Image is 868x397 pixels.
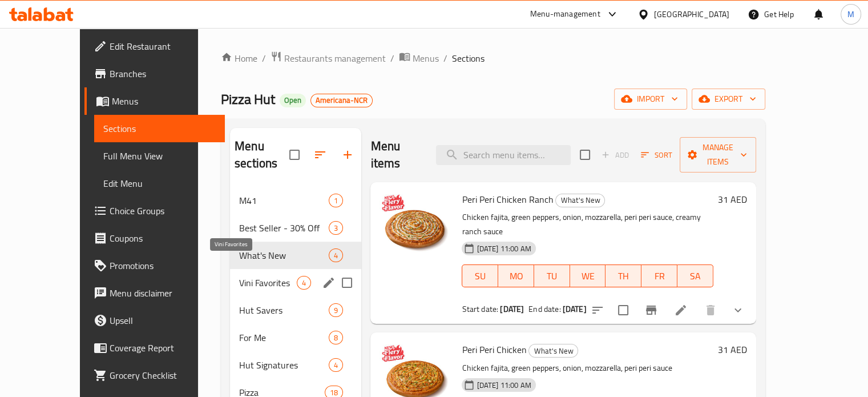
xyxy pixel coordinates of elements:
span: Select to update [611,298,635,322]
a: Menu disclaimer [84,279,225,307]
span: End date: [528,302,560,316]
span: Peri Peri Chicken [462,341,526,358]
div: items [329,221,343,235]
div: Open [280,94,306,107]
div: Best Seller - 30% Off3 [230,214,361,242]
h2: Menu items [370,138,422,172]
a: Branches [84,60,225,87]
span: Sort sections [306,141,334,169]
span: export [701,92,756,106]
span: What's New [239,248,329,262]
button: export [692,89,765,110]
div: M411 [230,187,361,214]
button: Branch-specific-item [637,296,665,324]
b: [DATE] [563,302,587,316]
span: M41 [239,194,329,207]
div: items [329,303,343,317]
p: Chicken fajita, green peppers, onion, mozzarella, peri peri sauce, creamy ranch sauce [462,210,713,239]
h6: 31 AED [718,342,747,358]
span: Add item [597,146,633,164]
span: For Me [239,331,329,344]
svg: Show Choices [731,303,745,317]
span: Peri Peri Chicken Ranch [462,191,553,208]
a: Menus [399,51,439,66]
div: items [329,194,343,207]
li: / [262,51,266,65]
span: Hut Savers [239,303,329,317]
a: Upsell [84,307,225,334]
div: items [329,331,343,344]
a: Edit Menu [94,170,225,197]
span: Menus [413,51,439,65]
span: Promotions [110,259,216,272]
button: FR [641,264,677,287]
span: [DATE] 11:00 AM [472,243,535,254]
div: What's New [528,344,578,358]
span: [DATE] 11:00 AM [472,380,535,391]
span: 8 [329,332,342,343]
img: Peri Peri Chicken Ranch [380,191,453,264]
button: Manage items [680,137,756,173]
span: Vini Favorites [239,276,297,290]
span: Sections [452,51,485,65]
span: MO [503,268,530,284]
span: 4 [329,250,342,261]
button: TH [605,264,641,287]
a: Promotions [84,252,225,279]
a: Restaurants management [271,51,386,66]
span: Manage items [689,141,747,169]
span: Hut Signatures [239,358,329,372]
a: Edit Restaurant [84,33,225,60]
span: Restaurants management [284,51,386,65]
li: / [443,51,447,65]
span: Menus [112,94,216,108]
div: Menu-management [530,7,600,21]
div: What's New [555,194,605,207]
span: Best Seller - 30% Off [239,221,329,235]
span: import [623,92,678,106]
span: Edit Menu [103,177,216,190]
a: Full Menu View [94,142,225,170]
span: Open [280,95,306,105]
span: Choice Groups [110,204,216,218]
a: Home [221,51,257,65]
input: search [436,145,571,165]
button: SA [677,264,713,287]
span: Start date: [462,302,498,316]
div: Hut Signatures4 [230,351,361,379]
span: Full Menu View [103,149,216,163]
button: Sort [638,146,675,164]
div: Hut Savers9 [230,296,361,324]
span: Sort items [633,146,680,164]
span: Menu disclaimer [110,286,216,300]
span: TH [610,268,637,284]
div: [GEOGRAPHIC_DATA] [654,8,729,21]
button: TU [534,264,570,287]
h2: Menu sections [235,138,289,172]
a: Menus [84,87,225,115]
h6: 31 AED [718,191,747,207]
span: Coupons [110,231,216,245]
a: Coverage Report [84,334,225,362]
span: SA [682,268,709,284]
div: Vini Favorites4edit [230,269,361,296]
a: Edit menu item [674,303,688,317]
span: What's New [529,344,578,358]
div: items [297,276,311,290]
button: SU [462,264,498,287]
b: [DATE] [500,302,524,316]
span: M [847,8,854,21]
span: Sections [103,122,216,135]
span: Select section [573,143,597,167]
span: Branches [110,67,216,81]
span: SU [467,268,494,284]
div: What's New4 [230,242,361,269]
span: FR [646,268,673,284]
span: Select all sections [282,143,306,167]
span: Edit Restaurant [110,39,216,53]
